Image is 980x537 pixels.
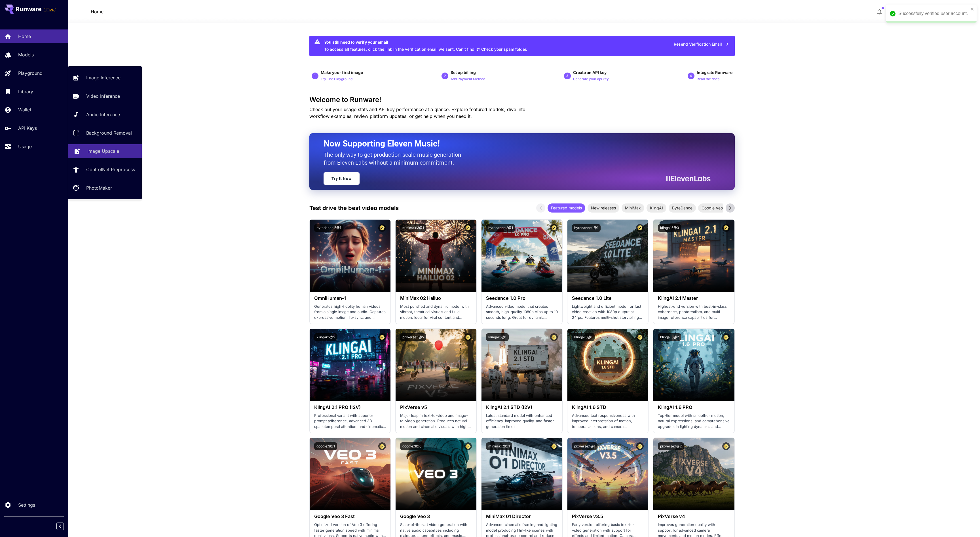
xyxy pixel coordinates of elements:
button: klingai:5@3 [658,224,681,232]
span: TRIAL [44,8,56,12]
p: Image Upscale [87,148,119,154]
button: Resend Verification Email [671,39,732,50]
button: google:3@0 [400,442,424,450]
a: Image Inference [68,71,142,85]
button: Certified Model – Vetted for best performance and includes a commercial license. [378,442,386,450]
p: Models [18,51,34,58]
button: close [970,7,974,11]
button: bytedance:2@1 [486,224,515,232]
a: Video Inference [68,89,142,103]
img: alt [396,329,476,401]
button: pixverse:1@1 [572,442,597,450]
button: Certified Model – Vetted for best performance and includes a commercial license. [636,224,644,232]
button: Certified Model – Vetted for best performance and includes a commercial license. [722,224,730,232]
button: pixverse:1@2 [658,442,684,450]
p: Highest-end version with best-in-class coherence, photorealism, and multi-image reference capabil... [658,304,730,320]
a: Try It Now [324,172,360,185]
img: alt [567,220,648,292]
button: google:3@1 [314,442,337,450]
h3: PixVerse v4 [658,514,730,519]
img: alt [567,329,648,401]
p: Home [91,8,104,15]
span: Google Veo [698,205,726,211]
button: Certified Model – Vetted for best performance and includes a commercial license. [550,333,558,341]
button: klingai:5@1 [486,333,509,341]
img: alt [481,220,562,292]
img: alt [653,329,734,401]
span: Create an API key [573,70,607,75]
p: Test drive the best video models [309,204,399,212]
span: Add your payment card to enable full platform functionality. [44,6,56,13]
p: Playground [18,70,43,77]
button: bytedance:1@1 [572,224,601,232]
button: Certified Model – Vetted for best performance and includes a commercial license. [378,224,386,232]
img: alt [653,220,734,292]
h3: MiniMax 01 Director [486,514,558,519]
p: Latest standard model with enhanced efficiency, improved quality, and faster generation times. [486,413,558,430]
span: MiniMax [622,205,644,211]
div: Successfully verified user account. [898,10,969,17]
p: Image Inference [86,74,121,81]
h3: Seedance 1.0 Pro [486,296,558,301]
button: bytedance:5@1 [314,224,343,232]
h3: KlingAI 1.6 STD [572,405,644,410]
button: Collapse sidebar [56,523,64,530]
h3: Google Veo 3 Fast [314,514,386,519]
img: alt [567,438,648,510]
a: ControlNet Preprocess [68,163,142,177]
p: Library [18,88,33,95]
div: Collapse sidebar [61,521,68,531]
p: Audio Inference [86,111,120,118]
a: Audio Inference [68,108,142,122]
button: Certified Model – Vetted for best performance and includes a commercial license. [722,333,730,341]
span: Featured models [548,205,585,211]
p: ControlNet Preprocess [86,166,135,173]
button: Certified Model – Vetted for best performance and includes a commercial license. [464,442,472,450]
button: Certified Model – Vetted for best performance and includes a commercial license. [636,333,644,341]
p: Most polished and dynamic model with vibrant, theatrical visuals and fluid motion. Ideal for vira... [400,304,472,320]
h3: KlingAI 2.1 Master [658,296,730,301]
h3: PixVerse v3.5 [572,514,644,519]
div: You still need to verify your email [324,39,527,45]
h3: OmniHuman‑1 [314,296,386,301]
button: Certified Model – Vetted for best performance and includes a commercial license. [550,224,558,232]
p: Try The Playground [321,77,352,82]
span: Set up billing [451,70,476,75]
h3: Google Veo 3 [400,514,472,519]
nav: breadcrumb [91,8,104,15]
button: minimax:2@1 [486,442,512,450]
p: Add Payment Method [451,77,485,82]
p: Lightweight and efficient model for fast video creation with 1080p output at 24fps. Features mult... [572,304,644,320]
h3: MiniMax 02 Hailuo [400,296,472,301]
button: Certified Model – Vetted for best performance and includes a commercial license. [464,333,472,341]
p: Advanced text responsiveness with improved interpretation of motion, temporal actions, and camera... [572,413,644,430]
button: Certified Model – Vetted for best performance and includes a commercial license. [378,333,386,341]
h3: KlingAI 2.1 PRO (I2V) [314,405,386,410]
p: Professional variant with superior prompt adherence, advanced 3D spatiotemporal attention, and ci... [314,413,386,430]
span: Integrate Runware [697,70,732,75]
h3: KlingAI 1.6 PRO [658,405,730,410]
div: To access all features, click the link in the verification email we sent. Can’t find it? Check yo... [324,37,527,54]
button: Certified Model – Vetted for best performance and includes a commercial license. [636,442,644,450]
p: Background Removal [86,130,132,136]
h3: Seedance 1.0 Lite [572,296,644,301]
button: minimax:3@1 [400,224,426,232]
img: alt [396,438,476,510]
p: Generate your api key [573,77,609,82]
span: Check out your usage stats and API key performance at a glance. Explore featured models, dive int... [309,107,525,119]
p: Home [18,33,31,40]
p: Settings [18,502,35,508]
button: klingai:5@2 [314,333,337,341]
img: alt [481,329,562,401]
p: Advanced video model that creates smooth, high-quality 1080p clips up to 10 seconds long. Great f... [486,304,558,320]
p: API Keys [18,125,37,131]
img: alt [310,438,390,510]
p: Major leap in text-to-video and image-to-video generation. Produces natural motion and cinematic ... [400,413,472,430]
span: New releases [588,205,619,211]
button: klingai:3@2 [658,333,681,341]
a: Image Upscale [68,144,142,158]
img: alt [481,438,562,510]
h2: Now Supporting Eleven Music! [324,138,706,149]
h3: Welcome to Runware! [309,96,735,104]
p: Video Inference [86,93,120,99]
